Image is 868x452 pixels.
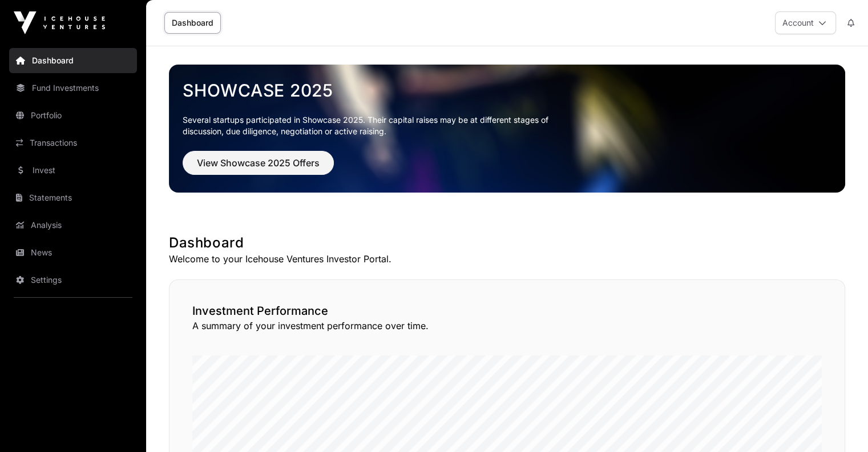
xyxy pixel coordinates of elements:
a: Statements [9,185,137,210]
a: Analysis [9,213,137,238]
iframe: Chat Widget [811,397,868,452]
a: Transactions [9,130,137,155]
a: Showcase 2025 [183,80,831,101]
p: Several startups participated in Showcase 2025. Their capital raises may be at different stages o... [183,114,566,137]
a: Dashboard [9,48,137,73]
a: Invest [9,158,137,183]
span: View Showcase 2025 Offers [197,156,320,170]
p: A summary of your investment performance over time. [192,319,822,333]
button: View Showcase 2025 Offers [183,151,334,175]
img: Icehouse Ventures Logo [14,11,105,34]
a: Dashboard [164,12,221,34]
a: View Showcase 2025 Offers [183,162,334,174]
h2: Investment Performance [192,303,822,319]
a: Settings [9,267,137,293]
img: Showcase 2025 [169,65,845,193]
button: Account [775,11,836,34]
h1: Dashboard [169,234,845,252]
a: Portfolio [9,103,137,128]
a: News [9,240,137,265]
p: Welcome to your Icehouse Ventures Investor Portal. [169,252,845,266]
a: Fund Investments [9,75,137,101]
